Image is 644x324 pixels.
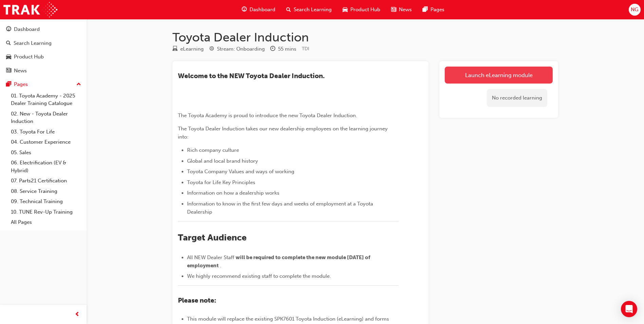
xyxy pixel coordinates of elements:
[629,4,641,16] button: NG
[8,109,84,127] a: 02. New - Toyota Dealer Induction
[187,254,234,260] span: All NEW Dealer Staff
[217,45,265,53] div: Stream: Onboarding
[220,263,221,269] span: .
[172,30,558,45] h1: Toyota Dealer Induction
[278,45,296,53] div: 55 mins
[286,5,291,14] span: search-icon
[350,6,380,14] span: Product Hub
[3,78,84,91] button: Pages
[14,53,44,61] div: Product Hub
[187,168,294,175] span: Toyota Company Values and ways of working
[8,207,84,217] a: 10. TUNE Rev-Up Training
[3,51,84,63] a: Product Hub
[178,232,246,243] span: Target Audience
[302,46,309,52] span: Learning resource code
[445,67,553,84] a: Launch eLearning module
[3,22,84,78] button: DashboardSearch LearningProduct HubNews
[6,26,11,33] span: guage-icon
[270,45,296,53] div: Duration
[14,80,28,88] div: Pages
[178,296,216,304] span: Please note:
[430,6,444,14] span: Pages
[487,89,547,107] div: No recorded learning
[178,126,389,140] span: The Toyota Dealer Induction takes our new dealership employees on the learning journey into:
[6,68,11,74] span: news-icon
[178,112,357,119] span: The Toyota Academy is proud to introduce the new Toyota Dealer Induction.
[6,82,11,88] span: pages-icon
[6,54,11,60] span: car-icon
[209,45,265,53] div: Stream
[621,301,637,317] div: Open Intercom Messenger
[337,3,386,17] a: car-iconProduct Hub
[8,196,84,207] a: 09. Technical Training
[8,176,84,186] a: 07. Parts21 Certification
[14,67,27,75] div: News
[3,65,84,77] a: News
[180,45,204,53] div: eLearning
[8,91,84,109] a: 01. Toyota Academy - 2025 Dealer Training Catalogue
[8,217,84,228] a: All Pages
[14,25,40,33] div: Dashboard
[417,3,450,17] a: pages-iconPages
[75,310,80,319] span: prev-icon
[250,6,275,14] span: Dashboard
[386,3,417,17] a: news-iconNews
[209,46,214,52] span: target-icon
[270,46,275,52] span: clock-icon
[187,147,239,153] span: Rich company culture
[3,2,57,17] img: Trak
[172,45,204,53] div: Type
[343,5,348,14] span: car-icon
[8,147,84,158] a: 05. Sales
[3,37,84,50] a: Search Learning
[8,186,84,197] a: 08. Service Training
[8,158,84,176] a: 06. Electrification (EV & Hybrid)
[399,6,412,14] span: News
[178,72,325,80] span: ​Welcome to the NEW Toyota Dealer Induction.
[14,39,52,47] div: Search Learning
[391,5,396,14] span: news-icon
[631,6,638,14] span: NG
[187,179,255,185] span: Toyota for Life Key Principles
[187,254,371,269] span: will be required to complete the new module [DATE] of employment
[8,127,84,137] a: 03. Toyota For Life
[242,5,247,14] span: guage-icon
[172,46,178,52] span: learningResourceType_ELEARNING-icon
[187,273,331,279] span: We highly recommend existing staff to complete the module.
[3,23,84,36] a: Dashboard
[236,3,281,17] a: guage-iconDashboard
[423,5,428,14] span: pages-icon
[187,201,374,215] span: Information to know in the first few days and weeks of employment at a Toyota Dealership
[187,190,279,196] span: Information on how a dealership works
[281,3,337,17] a: search-iconSearch Learning
[76,80,81,89] span: up-icon
[294,6,332,14] span: Search Learning
[8,137,84,147] a: 04. Customer Experience
[187,158,258,164] span: Global and local brand history
[6,40,11,47] span: search-icon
